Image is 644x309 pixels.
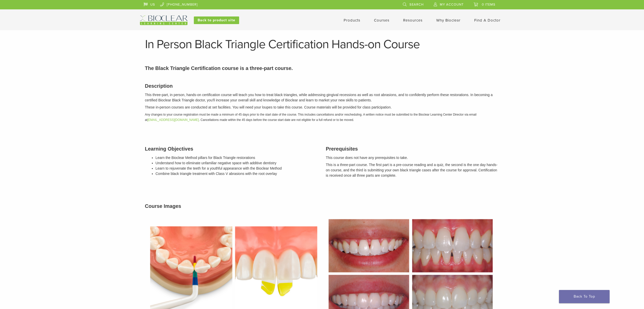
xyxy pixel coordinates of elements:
[145,113,476,122] em: Any changes to your course registration must be made a minimum of 45 days prior to the start date...
[156,155,318,160] li: Learn the Bioclear Method pillars for Black Triangle restorations
[326,145,499,153] h3: Prerequisites
[482,3,495,7] span: 0 items
[156,171,318,176] li: Combine black triangle treatment with Class V abrasions with the root overlay
[326,162,499,178] p: This is a three-part course. The first part is a pre-course reading and a quiz, the second is the...
[344,18,360,23] a: Products
[148,118,199,122] a: [EMAIL_ADDRESS][DOMAIN_NAME]
[140,15,188,25] img: Bioclear
[374,18,389,23] a: Courses
[145,92,499,103] p: This three-part, in person, hands-on certification course will teach you how to treat black trian...
[145,145,318,153] h3: Learning Objectives
[145,38,499,50] h1: In Person Black Triangle Certification Hands-on Course
[145,202,499,210] h3: Course Images
[440,3,464,7] span: My Account
[403,18,423,23] a: Resources
[145,64,499,72] p: The Black Triangle Certification course is a three-part course.
[194,16,239,24] a: Back to product site
[559,290,610,303] a: Back To Top
[156,166,318,171] li: Learn to rejuvenate the teeth for a youthful appearance with the Bioclear Method
[409,3,424,7] span: Search
[156,160,318,166] li: Understand how to eliminate unfamiliar negative space with additive dentistry
[326,155,499,160] p: This course does not have any prerequisites to take.
[145,105,499,110] p: These in-person courses are conducted at set facilities. You will need your loupes to take this c...
[145,82,499,90] h3: Description
[474,18,501,23] a: Find A Doctor
[436,18,461,23] a: Why Bioclear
